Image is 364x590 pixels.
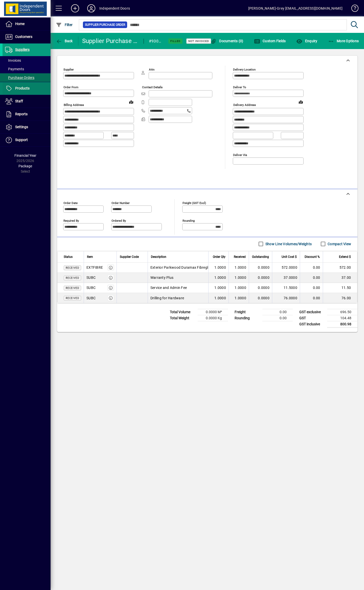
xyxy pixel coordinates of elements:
[99,4,130,12] div: Independent Doors
[339,254,351,260] span: Extend $
[149,68,154,71] mat-label: Attn
[323,273,357,283] td: 37.00
[150,296,184,301] span: Drilling for Hardware
[323,293,357,303] td: 76.00
[183,219,195,222] mat-label: Rounding
[229,263,249,273] td: 1.0000
[66,266,79,269] span: Received
[297,309,327,315] td: GST exclusive
[18,164,32,168] span: Package
[232,309,262,315] td: Freight
[296,39,317,43] span: Enquiry
[66,287,79,289] span: Received
[327,36,360,46] button: More Options
[323,283,357,293] td: 11.50
[63,85,78,89] mat-label: Order from
[111,219,126,222] mat-label: Ordered by
[3,73,51,82] a: Purchase Orders
[229,273,249,283] td: 1.0000
[252,254,269,260] span: Outstanding
[272,293,300,303] td: 76.0000
[282,254,297,260] span: Unit Cost $
[56,23,73,27] span: Filter
[300,273,323,283] td: 0.00
[208,293,229,303] td: 1.0000
[150,275,173,280] span: Warranty Plus
[86,265,103,270] div: EXTFIBRE
[295,36,318,46] button: Enquiry
[85,22,125,27] span: Supplier Purchase Order
[248,4,343,12] div: [PERSON_NAME]-Grey [EMAIL_ADDRESS][DOMAIN_NAME]
[67,4,83,13] button: Add
[87,254,93,260] span: Item
[51,36,78,46] app-page-header-button: Back
[111,201,130,205] mat-label: Order number
[5,67,24,71] span: Payments
[198,309,228,315] td: 0.0000 M³
[272,283,300,293] td: 11.5000
[213,254,225,260] span: Order Qty
[297,315,327,321] td: GST
[82,37,139,45] div: Supplier Purchase Order
[150,265,265,270] span: Exterior Parkwood Duramax Fibreglass Doors FSVV03 1980 x 810 x 40
[249,263,272,273] td: 0.0000
[208,283,229,293] td: 1.0000
[232,315,262,321] td: Rounding
[249,273,272,283] td: 0.0000
[3,134,51,146] a: Support
[3,18,51,30] a: Home
[305,254,320,260] span: Discount %
[83,4,99,13] button: Profile
[229,283,249,293] td: 1.0000
[5,76,34,80] span: Purchase Orders
[183,201,206,205] mat-label: Freight (GST excl)
[120,254,139,260] span: Supplier Code
[3,95,51,108] a: Staff
[233,153,247,156] mat-label: Deliver via
[15,48,30,52] span: Suppliers
[3,121,51,133] a: Settings
[234,254,246,260] span: Received
[66,297,79,300] span: Received
[66,277,79,279] span: Received
[150,285,187,290] span: Service and Admin Fee
[348,1,358,17] a: Knowledge Base
[15,35,32,39] span: Customers
[297,98,305,106] a: View on map
[3,31,51,43] a: Customers
[327,321,357,327] td: 800.98
[15,112,28,116] span: Reports
[127,98,135,106] a: View on map
[3,108,51,121] a: Reports
[262,309,293,315] td: 0.00
[167,315,198,321] td: Total Weight
[323,263,357,273] td: 572.00
[63,219,79,222] mat-label: Required by
[3,65,51,73] a: Payments
[327,315,357,321] td: 104.48
[229,293,249,303] td: 1.0000
[56,39,73,43] span: Back
[15,125,28,129] span: Settings
[167,309,198,315] td: Total Volume
[15,22,25,26] span: Home
[211,39,243,43] span: Documents (0)
[5,58,21,62] span: Invoices
[297,321,327,327] td: GST inclusive
[253,36,287,46] button: Custom Fields
[63,68,74,71] mat-label: Supplier
[15,86,30,90] span: Products
[3,56,51,65] a: Invoices
[15,138,28,142] span: Support
[300,293,323,303] td: 0.00
[170,39,180,43] span: Filled
[86,275,96,280] div: SUBC
[14,153,36,157] span: Financial Year
[300,283,323,293] td: 0.00
[328,39,359,43] span: More Options
[272,273,300,283] td: 37.0000
[86,296,96,301] div: SUBC
[262,315,293,321] td: 0.00
[208,263,229,273] td: 1.0000
[327,309,357,315] td: 696.50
